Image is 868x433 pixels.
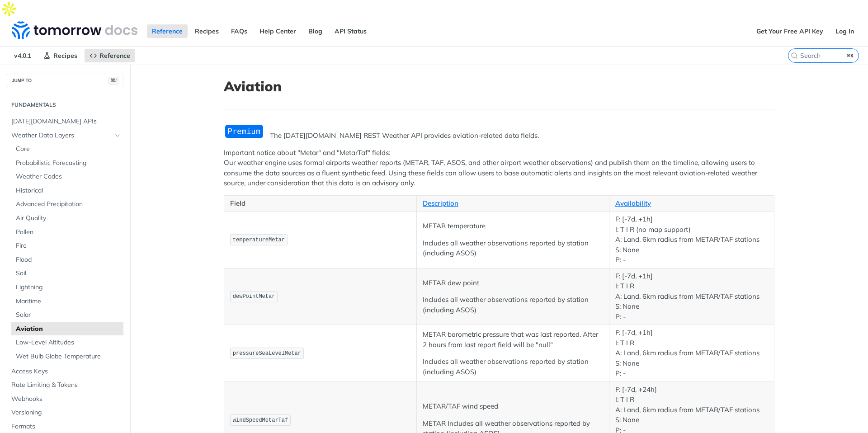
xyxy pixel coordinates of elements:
[16,200,121,209] span: Advanced Precipitation
[423,329,603,350] p: METAR barometric pressure that was last reported. After 2 hours from last report field will be "n...
[830,24,859,38] a: Log In
[11,336,123,349] a: Low-Level Altitudes
[233,293,275,300] span: dewPointMetar
[7,378,123,392] a: Rate Limiting & Tokens
[147,24,188,38] a: Reference
[423,401,603,412] p: METAR/TAF wind speed
[53,52,77,60] span: Recipes
[615,328,768,379] p: F: [-7d, +1h] I: T I R A: Land, 6km radius from METAR/TAF stations S: None P: -
[11,131,112,140] span: Weather Data Layers
[233,350,301,357] span: pressureSeaLevelMetar
[16,325,121,334] span: Aviation
[423,357,603,377] p: Includes all weather observations reported by station (including ASOS)
[226,24,252,38] a: FAQs
[11,322,123,336] a: Aviation
[303,24,327,38] a: Blog
[12,21,137,39] img: Tomorrow.io Weather API Docs
[423,295,603,315] p: Includes all weather observations reported by station (including ASOS)
[11,156,123,170] a: Probabilistic Forecasting
[11,281,123,294] a: Lightning
[16,352,121,361] span: Wet Bulb Globe Temperature
[9,49,36,62] span: v4.0.1
[11,142,123,156] a: Core
[423,278,603,288] p: METAR dew point
[11,253,123,267] a: Flood
[16,228,121,237] span: Pollen
[7,115,123,128] a: [DATE][DOMAIN_NAME] APIs
[224,78,774,94] h1: Aviation
[85,49,135,62] a: Reference
[11,239,123,253] a: Fire
[751,24,828,38] a: Get Your Free API Key
[16,297,121,306] span: Maritime
[16,145,121,154] span: Core
[38,49,82,62] a: Recipes
[114,132,121,139] button: Hide subpages for Weather Data Layers
[11,184,123,198] a: Historical
[615,214,768,265] p: F: [-7d, +1h] I: T I R (no map support) A: Land, 6km radius from METAR/TAF stations S: None P: -
[845,51,856,60] kbd: ⌘K
[11,170,123,184] a: Weather Codes
[11,308,123,322] a: Solar
[7,101,123,109] h2: Fundamentals
[233,417,288,424] span: windSpeedMetarTaf
[11,212,123,225] a: Air Quality
[11,381,121,390] span: Rate Limiting & Tokens
[16,255,121,264] span: Flood
[230,198,410,209] p: Field
[11,267,123,280] a: Soil
[7,406,123,419] a: Versioning
[16,338,121,347] span: Low-Level Altitudes
[11,226,123,239] a: Pollen
[11,117,121,126] span: [DATE][DOMAIN_NAME] APIs
[423,199,458,207] a: Description
[423,221,603,231] p: METAR temperature
[16,172,121,181] span: Weather Codes
[224,131,774,141] p: The [DATE][DOMAIN_NAME] REST Weather API provides aviation-related data fields.
[233,237,285,243] span: temperatureMetar
[7,392,123,406] a: Webhooks
[16,159,121,168] span: Probabilistic Forecasting
[16,241,121,250] span: Fire
[7,365,123,378] a: Access Keys
[16,214,121,223] span: Air Quality
[11,422,121,431] span: Formats
[330,24,372,38] a: API Status
[16,269,121,278] span: Soil
[11,408,121,417] span: Versioning
[224,148,774,188] p: Important notice about "Metar" and "MetarTaf" fields: Our weather engine uses formal airports wea...
[11,395,121,404] span: Webhooks
[615,271,768,322] p: F: [-7d, +1h] I: T I R A: Land, 6km radius from METAR/TAF stations S: None P: -
[423,238,603,259] p: Includes all weather observations reported by station (including ASOS)
[615,199,651,207] a: Availability
[255,24,301,38] a: Help Center
[16,186,121,195] span: Historical
[7,74,123,87] button: JUMP TO⌘/
[791,52,798,59] svg: Search
[7,129,123,142] a: Weather Data LayersHide subpages for Weather Data Layers
[11,367,121,376] span: Access Keys
[16,283,121,292] span: Lightning
[99,52,130,60] span: Reference
[11,350,123,363] a: Wet Bulb Globe Temperature
[11,198,123,211] a: Advanced Precipitation
[190,24,224,38] a: Recipes
[11,295,123,308] a: Maritime
[16,311,121,320] span: Solar
[108,77,118,85] span: ⌘/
